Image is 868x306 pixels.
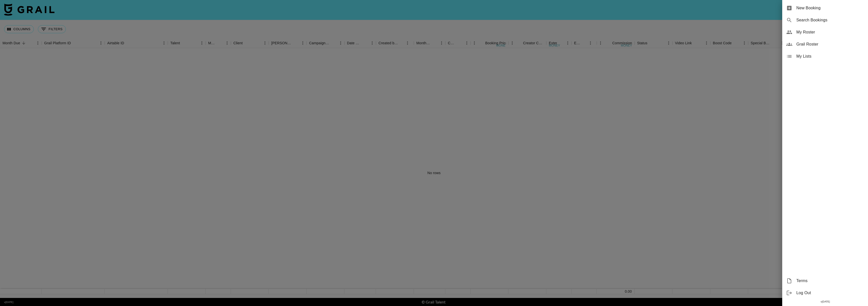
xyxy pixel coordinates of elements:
div: My Lists [782,50,868,62]
span: Log Out [796,290,864,296]
div: Search Bookings [782,14,868,26]
span: My Lists [796,53,864,59]
span: Grail Roster [796,41,864,47]
span: Terms [796,278,864,284]
span: Search Bookings [796,17,864,23]
div: Grail Roster [782,38,868,50]
div: New Booking [782,2,868,14]
span: My Roster [796,29,864,35]
div: Log Out [782,287,868,299]
div: Terms [782,275,868,287]
div: v [DATE] [782,299,868,304]
span: New Booking [796,5,864,11]
div: My Roster [782,26,868,38]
